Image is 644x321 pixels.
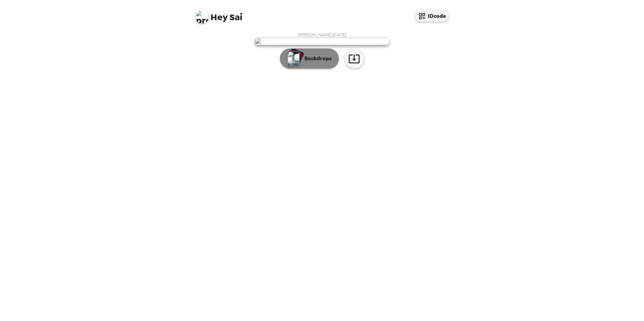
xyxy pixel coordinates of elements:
[255,38,389,45] img: user
[195,7,243,22] span: Sai
[195,10,209,24] img: profile pic
[415,10,449,22] button: IDcode
[298,32,346,38] span: [PERSON_NAME] , [DATE]
[301,55,332,63] p: Backdrops
[280,48,339,69] button: Backdrops
[211,11,227,23] span: Hey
